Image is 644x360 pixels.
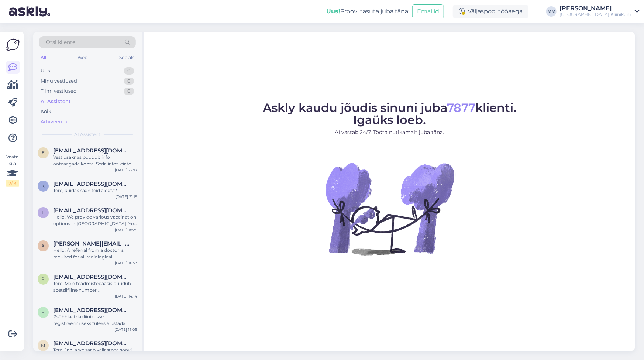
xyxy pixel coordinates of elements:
div: Hello! We provide various vaccination options in [GEOGRAPHIC_DATA]. You can get vaccinated at our... [53,214,137,227]
div: Psühhiaatriakliinikusse registreerimiseks tuleks alustada vaimse tervise õe vastuvõtust. Aja saab... [53,313,137,327]
img: No Chat active [323,142,456,275]
div: [DATE] 14:14 [115,294,137,299]
div: Uus [41,67,50,75]
img: Askly Logo [6,38,20,52]
span: Elfbard21@gmail.com [53,147,130,154]
div: Tere, kuidas saan teid aidata? [53,187,137,194]
span: 7877 [447,100,475,115]
div: [GEOGRAPHIC_DATA] Kliinikum [559,11,631,17]
div: Tiimi vestlused [41,88,77,95]
b: Uus! [326,8,340,15]
span: l [42,210,45,215]
button: Emailid [412,4,444,18]
span: merleraa@gmail.com [53,340,130,347]
div: Kõik [41,108,51,115]
span: m [41,343,45,348]
a: [PERSON_NAME][GEOGRAPHIC_DATA] Kliinikum [559,6,640,17]
div: [DATE] 18:25 [115,227,137,233]
span: a [42,243,45,248]
span: luckiestg1102@gmail.com [53,207,130,214]
div: 2 / 3 [6,180,19,187]
div: [DATE] 13:05 [114,327,137,332]
span: AI Assistent [75,131,101,138]
div: Minu vestlused [41,78,77,85]
div: Vestlusaknas puudub info ooteaegade kohta. Seda infot leiate Terviseportaalist või helistades [GE... [53,154,137,167]
span: Otsi kliente [46,38,75,46]
div: 0 [124,88,134,95]
span: Askly kaudu jõudis sinuni juba klienti. Igaüks loeb. [263,100,516,127]
div: [DATE] 16:53 [115,260,137,266]
div: Proovi tasuta juba täna: [326,7,409,16]
div: [DATE] 21:19 [116,194,137,199]
span: priivits.a@gmail.com [53,307,130,313]
div: Hello! A referral from a doctor is required for all radiological examinations, including [MEDICAL... [53,247,137,260]
div: AI Assistent [41,98,71,105]
span: a.liljefors@icloud.com [53,240,130,247]
div: Vaata siia [6,154,19,187]
span: p [42,309,45,315]
span: karinliin31@gmail.com [53,181,130,187]
span: E [42,150,45,155]
div: Arhiveeritud [41,118,71,126]
div: [DATE] 22:17 [115,167,137,173]
div: 0 [124,67,134,75]
span: r [42,276,45,282]
div: Tere! Meie teadmistebaasis puudub spetsiifiline number tarkusehammaste eemaldamiseks. Palun võtke... [53,280,137,294]
div: MM [546,6,557,17]
span: remonpro832@gmail.com [53,274,130,280]
div: Tere! Jah, arve saab väljastada soovi korral. Kui tasute visiiditasu kohapeal, saate küsida prind... [53,347,137,360]
div: Web [76,53,89,62]
span: k [42,183,45,189]
div: Socials [118,53,136,62]
div: All [39,53,48,62]
div: 0 [124,78,134,85]
div: [PERSON_NAME] [559,6,631,11]
div: Väljaspool tööaega [453,5,528,18]
p: AI vastab 24/7. Tööta nutikamalt juba täna. [263,128,516,136]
